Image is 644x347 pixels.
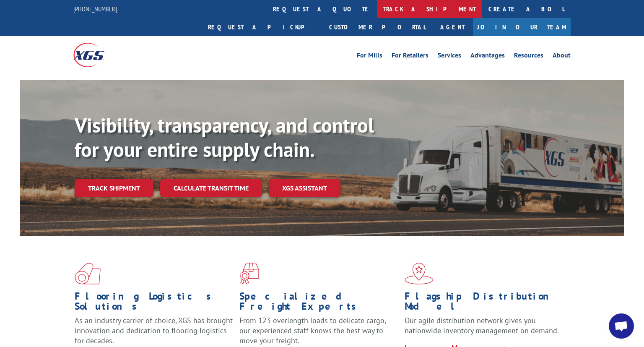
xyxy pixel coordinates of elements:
[73,5,117,13] a: [PHONE_NUMBER]
[75,179,153,197] a: Track shipment
[75,291,233,316] h1: Flooring Logistics Solutions
[239,291,398,316] h1: Specialized Freight Experts
[75,263,101,284] img: xgs-icon-total-supply-chain-intelligence-red
[438,52,461,61] a: Services
[432,18,473,36] a: Agent
[405,263,434,284] img: xgs-icon-flagship-distribution-model-red
[514,52,543,61] a: Resources
[553,52,571,61] a: About
[405,291,563,316] h1: Flagship Distribution Model
[202,18,323,36] a: Request a pickup
[357,52,382,61] a: For Mills
[473,18,571,36] a: Join Our Team
[75,112,374,162] b: Visibility, transparency, and control for your entire supply chain.
[470,52,505,61] a: Advantages
[160,179,262,197] a: Calculate transit time
[75,316,233,345] span: As an industry carrier of choice, XGS has brought innovation and dedication to flooring logistics...
[239,263,259,284] img: xgs-icon-focused-on-flooring-red
[269,179,340,197] a: XGS ASSISTANT
[405,316,559,335] span: Our agile distribution network gives you nationwide inventory management on demand.
[323,18,432,36] a: Customer Portal
[609,313,634,339] a: Open chat
[392,52,428,61] a: For Retailers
